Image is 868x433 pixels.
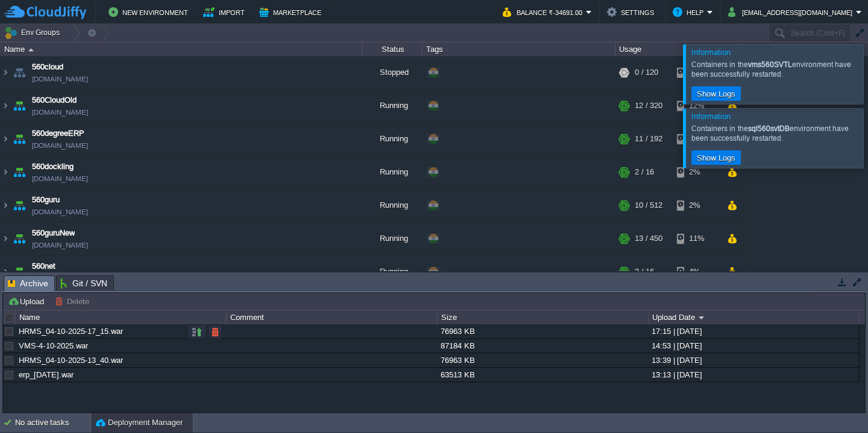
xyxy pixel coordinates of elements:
div: 13:13 | [DATE] [649,368,858,382]
div: 11 / 192 [635,123,662,155]
img: AMDAwAAAACH5BAEAAAAALAAAAAABAAEAAAICRAEAOw== [11,156,28,188]
a: [DOMAIN_NAME] [32,73,88,85]
span: Information [691,48,731,57]
a: 560CloudOld [32,94,77,106]
button: Marketplace [259,5,325,19]
span: Git / SVN [60,276,107,290]
a: HRMS_04-10-2025-13_40.war [19,356,123,365]
img: AMDAwAAAACH5BAEAAAAALAAAAAABAAEAAAICRAEAOw== [28,48,34,51]
div: Stopped [362,56,423,89]
div: 5% [677,123,716,155]
img: AMDAwAAAACH5BAEAAAAALAAAAAABAAEAAAICRAEAOw== [1,123,10,155]
div: Running [362,222,423,255]
button: Delete [55,296,93,307]
img: AMDAwAAAACH5BAEAAAAALAAAAAABAAEAAAICRAEAOw== [1,156,10,188]
span: [DOMAIN_NAME] [32,173,88,185]
a: [DOMAIN_NAME] [32,106,88,118]
div: Running [362,255,423,288]
img: AMDAwAAAACH5BAEAAAAALAAAAAABAAEAAAICRAEAOw== [11,222,28,255]
a: HRMS_04-10-2025-17_15.war [19,327,123,336]
div: 2% [677,156,716,188]
div: Containers in the environment have been successfully restarted. [691,124,860,143]
img: CloudJiffy [4,5,86,20]
a: 560guruNew [32,227,75,239]
div: 12% [677,89,716,122]
a: [DOMAIN_NAME] [32,239,88,251]
div: 3 / 16 [635,255,654,288]
img: AMDAwAAAACH5BAEAAAAALAAAAAABAAEAAAICRAEAOw== [1,255,10,288]
a: 560guru [32,194,60,206]
button: Import [203,5,248,19]
a: 560cloud [32,61,63,73]
a: 560dockling [32,161,74,173]
span: Information [691,112,731,121]
div: 14:53 | [DATE] [649,339,858,353]
div: 13:39 | [DATE] [649,353,858,367]
button: New Environment [108,5,192,19]
div: 13 / 450 [635,222,662,255]
a: [DOMAIN_NAME] [32,206,88,218]
b: sql560svtDB [748,124,790,133]
div: 87184 KB [438,339,647,353]
div: Status [363,42,422,56]
img: AMDAwAAAACH5BAEAAAAALAAAAAABAAEAAAICRAEAOw== [1,89,10,122]
b: vms560SVTL [748,60,792,69]
img: AMDAwAAAACH5BAEAAAAALAAAAAABAAEAAAICRAEAOw== [1,56,10,89]
img: AMDAwAAAACH5BAEAAAAALAAAAAABAAEAAAICRAEAOw== [11,89,28,122]
div: Running [362,89,423,122]
img: AMDAwAAAACH5BAEAAAAALAAAAAABAAEAAAICRAEAOw== [11,123,28,155]
div: Running [362,156,423,188]
div: 76963 KB [438,353,647,367]
div: 0 / 120 [635,56,658,89]
img: AMDAwAAAACH5BAEAAAAALAAAAAABAAEAAAICRAEAOw== [11,56,28,89]
button: Settings [607,5,658,19]
button: Show Logs [693,88,739,99]
button: Show Logs [693,152,739,163]
img: AMDAwAAAACH5BAEAAAAALAAAAAABAAEAAAICRAEAOw== [1,222,10,255]
button: Upload [8,296,48,307]
button: Help [673,5,707,19]
div: 76963 KB [438,324,647,338]
div: Name [1,42,362,56]
div: 4% [677,255,716,288]
div: Usage [616,42,743,56]
button: Env Groups [4,24,64,41]
button: Deployment Manager [96,417,183,429]
button: [EMAIL_ADDRESS][DOMAIN_NAME] [728,5,856,19]
img: AMDAwAAAACH5BAEAAAAALAAAAAABAAEAAAICRAEAOw== [11,189,28,222]
span: Archive [8,276,48,291]
a: 560degreeERP [32,127,84,140]
div: Containers in the environment have been successfully restarted. [691,60,860,79]
div: 2% [677,189,716,222]
a: erp_[DATE].war [19,370,74,379]
div: 10 / 512 [635,189,662,222]
div: Comment [227,310,437,324]
img: AMDAwAAAACH5BAEAAAAALAAAAAABAAEAAAICRAEAOw== [1,189,10,222]
div: Name [16,310,226,324]
div: 17:15 | [DATE] [649,324,858,338]
img: AMDAwAAAACH5BAEAAAAALAAAAAABAAEAAAICRAEAOw== [11,255,28,288]
div: Size [438,310,648,324]
div: 12 / 320 [635,89,662,122]
div: 3% [677,56,716,89]
button: Balance ₹-34691.00 [503,5,586,19]
div: No active tasks [15,413,90,432]
a: [DOMAIN_NAME] [32,140,88,152]
div: 11% [677,222,716,255]
div: Tags [423,42,615,56]
div: Running [362,189,423,222]
div: 2 / 16 [635,156,654,188]
a: 560net [32,260,55,272]
div: 63513 KB [438,368,647,382]
div: Upload Date [649,310,859,324]
a: VMS-4-10-2025.war [19,341,88,350]
div: Running [362,123,423,155]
